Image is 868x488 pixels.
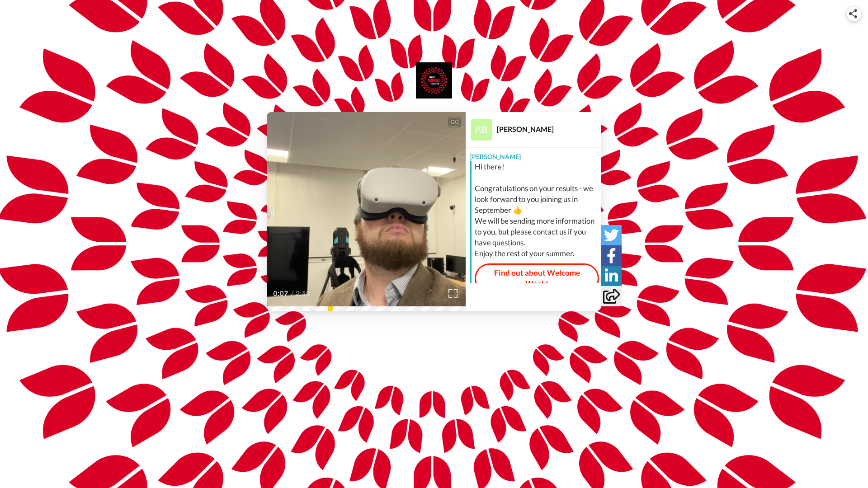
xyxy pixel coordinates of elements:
[416,62,452,99] img: University of Bedfordshire logo
[466,148,601,161] div: [PERSON_NAME]
[448,289,458,298] img: Full screen
[471,119,492,141] img: Profile Image
[291,288,294,299] span: /
[475,263,599,294] a: Find out about Welcome Week!
[449,117,460,127] div: CC
[296,288,311,299] span: 2:38
[273,288,289,299] span: 0:07
[849,9,857,18] img: ic_share.svg
[497,125,601,133] div: [PERSON_NAME]
[475,161,599,259] div: Hi there! Congratulations on your results - we look forward to you joining us in September 👍 We w...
